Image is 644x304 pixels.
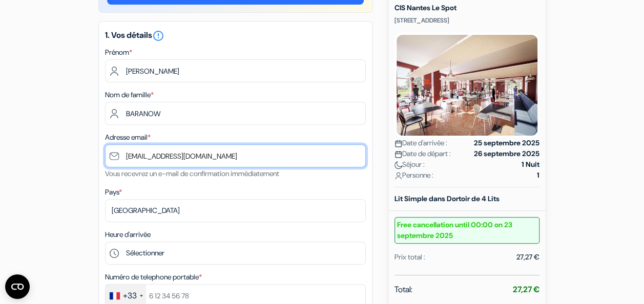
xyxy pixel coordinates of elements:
[394,150,402,158] img: calendar.svg
[394,140,402,147] img: calendar.svg
[105,59,366,82] input: Entrez votre prénom
[522,159,539,170] strong: 1 Nuit
[5,274,30,299] button: Ouvrir le widget CMP
[394,4,539,12] h5: CIS Nantes Le Spot
[537,170,539,181] strong: 1
[105,30,366,42] h5: 1. Vos détails
[394,252,425,263] div: Prix total :
[105,229,151,240] label: Heure d'arrivée
[105,169,279,178] small: Vous recevrez un e-mail de confirmation immédiatement
[152,30,164,42] i: error_outline
[474,138,539,148] strong: 25 septembre 2025
[105,47,132,58] label: Prénom
[105,144,366,167] input: Entrer adresse e-mail
[474,148,539,159] strong: 26 septembre 2025
[394,194,500,203] b: Lit Simple dans Dortoir de 4 Lits
[394,159,425,170] span: Séjour :
[105,132,151,143] label: Adresse email
[394,217,539,244] small: Free cancellation until 00:00 on 23 septembre 2025
[394,16,539,25] p: [STREET_ADDRESS]
[105,102,366,125] input: Entrer le nom de famille
[394,284,412,296] span: Total:
[394,161,402,169] img: moon.svg
[123,290,137,302] div: +33
[394,148,451,159] span: Date de départ :
[105,272,202,283] label: Numéro de telephone portable
[105,90,154,100] label: Nom de famille
[394,170,433,181] span: Personne :
[394,172,402,180] img: user_icon.svg
[394,138,447,148] span: Date d'arrivée :
[516,252,539,263] div: 27,27 €
[513,284,539,295] strong: 27,27 €
[105,187,122,198] label: Pays
[152,30,164,40] a: error_outline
